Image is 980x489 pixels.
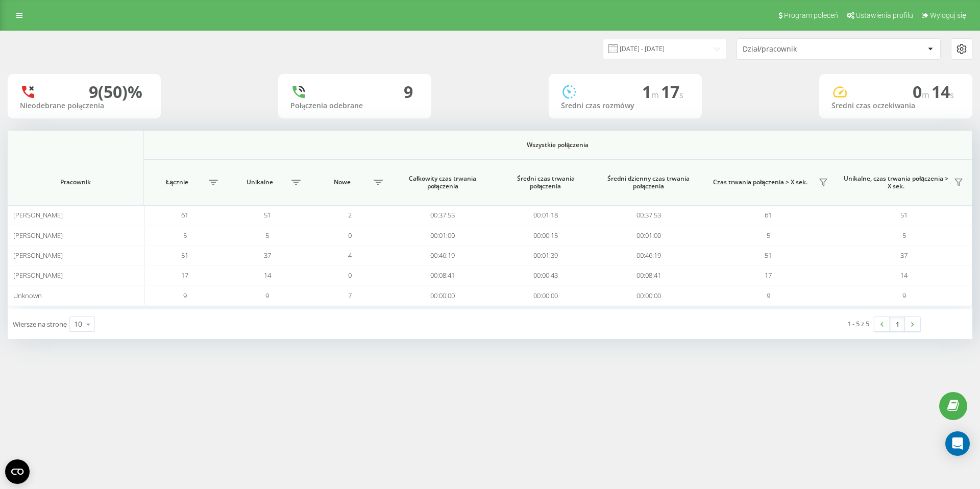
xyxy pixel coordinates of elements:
[181,251,188,260] span: 51
[597,285,700,305] td: 00:00:00
[391,265,494,285] td: 00:08:41
[13,210,63,219] span: [PERSON_NAME]
[494,285,597,305] td: 00:00:00
[494,246,597,265] td: 00:01:39
[401,175,484,190] span: Całkowity czas trwania połączenia
[74,319,82,329] div: 10
[190,141,926,149] span: Wszystkie połączenia
[264,271,271,280] span: 14
[290,102,419,110] div: Połączenia odebrane
[265,291,269,300] span: 9
[945,431,970,456] div: Open Intercom Messenger
[930,11,966,19] span: Wyloguj się
[831,102,960,110] div: Średni czas oczekiwania
[494,205,597,225] td: 00:01:18
[902,291,906,300] span: 9
[348,210,352,219] span: 2
[13,291,42,300] span: Unknown
[149,178,206,186] span: Łącznie
[900,271,908,280] span: 14
[183,231,187,240] span: 5
[181,271,188,280] span: 17
[391,246,494,265] td: 00:46:19
[661,81,683,103] span: 17
[913,81,932,103] span: 0
[494,265,597,285] td: 00:00:43
[264,251,271,260] span: 37
[597,265,700,285] td: 00:08:41
[13,320,67,329] span: Wiersze na stronę
[5,459,30,484] button: Open CMP widget
[651,89,661,101] span: m
[922,89,932,101] span: m
[932,81,954,103] span: 14
[391,225,494,245] td: 00:01:00
[264,210,271,219] span: 51
[679,89,683,101] span: s
[856,11,913,19] span: Ustawienia profilu
[13,271,63,280] span: [PERSON_NAME]
[900,210,908,219] span: 51
[561,102,690,110] div: Średni czas rozmówy
[13,231,63,240] span: [PERSON_NAME]
[391,205,494,225] td: 00:37:53
[607,175,691,190] span: Średni dzienny czas trwania połączenia
[348,231,352,240] span: 0
[890,317,905,331] a: 1
[597,225,700,245] td: 00:01:00
[231,178,288,186] span: Unikalne
[705,178,815,186] span: Czas trwania połączenia > X sek.
[19,178,132,186] span: Pracownik
[181,210,188,219] span: 61
[847,319,869,329] div: 1 - 5 z 5
[900,251,908,260] span: 37
[13,251,63,260] span: [PERSON_NAME]
[765,271,772,280] span: 17
[597,246,700,265] td: 00:46:19
[784,11,838,19] span: Program poleceń
[89,82,142,102] div: 9 (50)%
[183,291,187,300] span: 9
[404,82,413,102] div: 9
[841,175,950,190] span: Unikalne, czas trwania połączenia > X sek.
[765,210,772,219] span: 61
[597,205,700,225] td: 00:37:53
[265,231,269,240] span: 5
[494,225,597,245] td: 00:00:15
[314,178,371,186] span: Nowe
[767,291,770,300] span: 9
[348,271,352,280] span: 0
[902,231,906,240] span: 5
[348,291,352,300] span: 7
[391,285,494,305] td: 00:00:00
[642,81,661,103] span: 1
[743,45,865,54] div: Dział/pracownik
[348,251,352,260] span: 4
[765,251,772,260] span: 51
[767,231,770,240] span: 5
[20,102,149,110] div: Nieodebrane połączenia
[950,89,954,101] span: s
[504,175,587,190] span: Średni czas trwania połączenia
